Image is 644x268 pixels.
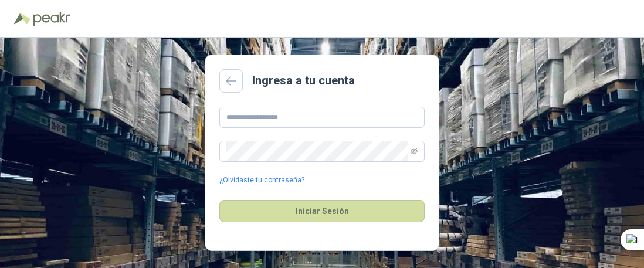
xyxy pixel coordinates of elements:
span: eye-invisible [411,148,418,155]
button: Iniciar Sesión [219,200,425,222]
img: Peakr [33,12,70,26]
a: ¿Olvidaste tu contraseña? [219,175,304,186]
img: Logo [14,13,30,25]
h2: Ingresa a tu cuenta [252,72,355,90]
